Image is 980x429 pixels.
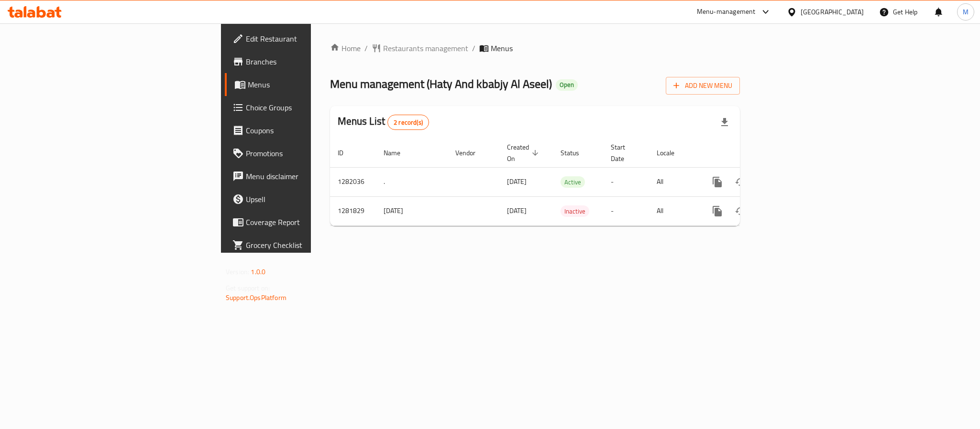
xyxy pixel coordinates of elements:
button: more [706,171,729,193]
span: Locale [657,147,687,159]
a: Support.OpsPlatform [226,291,286,304]
span: 2 record(s) [388,118,429,127]
span: Coupons [246,125,377,136]
span: Choice Groups [246,102,377,113]
span: Active [561,177,585,188]
span: Name [384,147,413,159]
span: Open [556,81,578,89]
button: Change Status [729,171,752,193]
a: Branches [225,50,385,73]
button: Change Status [729,200,752,223]
li: / [472,43,475,54]
div: Menu-management [697,6,756,18]
span: Promotions [246,148,377,159]
div: [GEOGRAPHIC_DATA] [801,7,864,17]
span: Inactive [561,206,589,217]
span: Menu disclaimer [246,171,377,182]
span: Grocery Checklist [246,239,377,251]
span: Menus [248,79,377,90]
span: Branches [246,56,377,67]
a: Coverage Report [225,211,385,234]
table: enhanced table [330,139,805,226]
span: Edit Restaurant [246,33,377,44]
a: Restaurants management [372,43,468,54]
span: Vendor [455,147,488,159]
div: Total records count [387,115,429,130]
span: Menu management ( Haty And kbabjy Al Aseel ) [330,73,552,95]
td: All [649,167,698,196]
div: Export file [713,111,736,134]
td: All [649,196,698,225]
div: Open [556,79,578,91]
th: Actions [698,139,805,168]
span: Status [561,147,592,159]
span: 1.0.0 [251,266,265,278]
a: Promotions [225,142,385,165]
td: - [603,196,649,225]
div: Active [561,176,585,188]
a: Menu disclaimer [225,165,385,188]
span: Created On [507,141,541,164]
span: [DATE] [507,204,527,217]
a: Menus [225,73,385,96]
td: . [376,167,448,196]
span: Version: [226,266,249,278]
span: Upsell [246,193,377,205]
span: M [963,7,969,17]
span: [DATE] [507,175,527,188]
a: Choice Groups [225,96,385,119]
span: Get support on: [226,282,270,294]
button: more [706,200,729,223]
a: Coupons [225,119,385,142]
a: Upsell [225,188,385,211]
td: [DATE] [376,196,448,225]
span: Coverage Report [246,216,377,228]
a: Grocery Checklist [225,234,385,257]
td: - [603,167,649,196]
nav: breadcrumb [330,43,740,54]
span: Start Date [611,141,638,164]
span: Add New Menu [673,80,732,92]
a: Edit Restaurant [225,27,385,50]
span: ID [338,147,356,159]
h2: Menus List [338,114,429,130]
button: Add New Menu [666,77,740,95]
span: Menus [491,43,513,54]
span: Restaurants management [383,43,468,54]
